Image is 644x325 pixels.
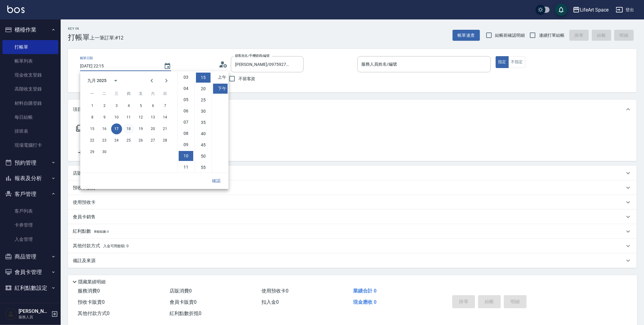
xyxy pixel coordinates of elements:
[73,106,91,113] p: 項目消費
[123,135,134,146] button: 25
[2,249,58,265] button: 商品管理
[99,100,110,111] button: 2
[196,95,211,105] li: 25 minutes
[2,40,58,54] a: 打帳單
[68,100,637,119] div: 項目消費
[196,84,211,94] li: 20 minutes
[555,4,567,16] button: save
[196,61,211,71] li: 10 minutes
[160,59,175,74] button: Choose date, selected date is 2025-09-17
[179,151,193,161] li: 10 hours
[80,61,158,71] input: YYYY/MM/DD hh:mm
[5,308,17,320] img: Person
[353,299,376,305] span: 現金應收 0
[170,299,197,305] span: 會員卡販賣 0
[2,232,58,246] a: 入金管理
[78,310,110,316] span: 其他付款方式 0
[160,112,170,123] button: 14
[2,218,58,232] a: 卡券管理
[87,100,98,111] button: 1
[179,140,193,150] li: 9 hours
[19,308,49,314] h5: [PERSON_NAME]
[159,73,174,88] button: Next month
[73,199,96,206] p: 使用預收卡
[99,87,110,100] span: 星期二
[73,170,91,176] p: 店販銷售
[2,204,58,218] a: 客戶列表
[194,71,211,173] ul: Select minutes
[111,87,122,100] span: 星期三
[78,279,106,285] p: 隱藏業績明細
[99,146,110,157] button: 30
[179,162,193,172] li: 11 hours
[2,280,58,296] button: 紅利點數設定
[2,124,58,138] a: 排班表
[453,30,480,41] button: 帳單速查
[78,299,105,305] span: 預收卡販賣 0
[2,155,58,171] button: 預約管理
[135,123,146,134] button: 19
[147,123,158,134] button: 20
[179,106,193,116] li: 6 hours
[170,310,201,316] span: 紅利點數折抵 0
[135,100,146,111] button: 5
[160,100,170,111] button: 7
[147,112,158,123] button: 13
[508,56,525,68] button: 不指定
[196,118,211,128] li: 35 minutes
[123,100,134,111] button: 4
[68,33,90,42] h3: 打帳單
[19,314,49,320] p: 服務人員
[2,170,58,186] button: 報表及分析
[160,123,170,134] button: 21
[570,4,611,16] button: LifeArt Space
[68,180,637,195] div: 預收卡販賣
[73,243,129,249] p: 其他付款方式
[68,166,637,180] div: 店販銷售
[103,244,129,248] span: 入金可用餘額: 0
[213,72,228,82] li: 上午
[123,112,134,123] button: 11
[147,100,158,111] button: 6
[73,258,96,264] p: 備註及來源
[68,239,637,253] div: 其他付款方式入金可用餘額: 0
[196,73,211,83] li: 15 minutes
[80,56,93,60] label: 帳單日期
[7,5,25,13] img: Logo
[144,73,159,88] button: Previous month
[73,228,109,235] p: 紅利點數
[160,135,170,146] button: 28
[111,135,122,146] button: 24
[123,87,134,100] span: 星期四
[211,71,228,173] ul: Select meridiem
[196,140,211,150] li: 45 minutes
[94,230,109,233] span: 剩餘點數: 0
[90,34,124,42] span: 上一筆訂單:#12
[78,288,100,294] span: 服務消費 0
[147,87,158,100] span: 星期六
[87,112,98,123] button: 8
[196,106,211,116] li: 30 minutes
[495,32,525,39] span: 結帳前確認明細
[99,123,110,134] button: 16
[261,299,279,305] span: 扣入金 0
[580,6,609,14] div: LifeArt Space
[68,253,637,268] div: 備註及來源
[539,32,565,39] span: 連續打單結帳
[111,100,122,111] button: 3
[613,4,637,15] button: 登出
[213,84,228,94] li: 下午
[177,71,194,173] ul: Select hours
[135,87,146,100] span: 星期五
[353,288,376,294] span: 業績合計 0
[207,175,226,186] button: 確認
[496,56,509,68] button: 指定
[160,87,170,100] span: 星期日
[2,68,58,82] a: 現金收支登錄
[196,129,211,139] li: 40 minutes
[68,27,90,31] h2: Key In
[68,195,637,210] div: 使用預收卡
[123,123,134,134] button: 18
[196,151,211,161] li: 50 minutes
[111,112,122,123] button: 10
